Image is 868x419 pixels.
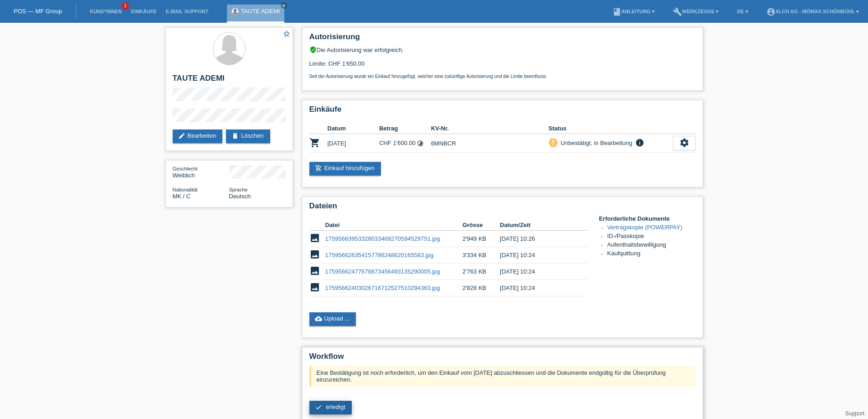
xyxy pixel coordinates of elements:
div: Weiblich [173,165,229,179]
td: 2'949 KB [462,231,500,247]
td: 2'828 KB [462,280,500,296]
th: Datum [328,123,380,134]
i: book [612,7,621,16]
h2: Workflow [309,352,696,366]
i: verified_user [309,46,317,53]
td: CHF 1'600.00 [379,134,431,153]
i: check [315,403,322,411]
a: check erledigt [309,401,352,414]
li: Aufenthaltsbewilligung [607,241,696,250]
a: E-Mail Support [161,9,213,14]
th: Betrag [379,123,431,134]
h2: Dateien [309,202,696,215]
h2: Autorisierung [309,32,696,46]
p: Seit der Autorisierung wurde ein Einkauf hinzugefügt, welcher eine zukünftige Autorisierung und d... [309,74,696,79]
h2: Einkäufe [309,105,696,119]
span: erledigt [326,403,345,410]
td: 3'334 KB [462,247,500,264]
a: POS — MF Group [14,8,62,15]
a: deleteLöschen [226,129,270,143]
a: close [281,2,287,9]
i: cloud_upload [315,315,322,322]
th: KV-Nr. [431,123,549,134]
div: Limite: CHF 1'650.00 [309,53,696,79]
i: edit [178,132,185,140]
a: add_shopping_cartEinkauf hinzufügen [309,162,381,176]
td: [DATE] 10:24 [500,247,575,264]
a: 17595662403026716712527510294363.jpg [325,285,440,291]
i: image [309,265,320,276]
i: build [673,7,682,16]
i: delete [231,132,239,140]
i: image [309,282,320,293]
a: 17595662477678873456493135290005.jpg [325,268,440,275]
a: editBearbeiten [173,129,223,143]
i: Fixe Raten - Zinsübernahme durch Kunde (12 Raten) [417,140,424,147]
span: 1 [122,2,129,10]
div: Die Autorisierung war erfolgreich. [309,46,696,53]
a: bookAnleitung ▾ [608,9,659,14]
a: buildWerkzeuge ▾ [668,9,724,14]
i: settings [679,138,689,148]
div: Eine Bestätigung ist noch erforderlich, um den Einkauf vom [DATE] abzuschliessen und die Dokument... [309,366,696,387]
th: Status [549,123,673,134]
i: account_circle [766,7,776,16]
h4: Erforderliche Dokumente [599,215,696,222]
td: 2'763 KB [462,264,500,280]
i: info [634,138,645,147]
i: priority_high [550,139,556,145]
span: Sprache [229,187,248,192]
span: Deutsch [229,193,251,200]
a: cloud_uploadUpload ... [309,312,356,326]
i: image [309,249,320,260]
th: Datei [325,220,462,231]
th: Datum/Zeit [500,220,575,231]
td: [DATE] [328,134,380,153]
i: add_shopping_cart [315,165,322,172]
td: 6MNBCR [431,134,549,153]
a: Kund*innen [85,9,126,14]
i: close [282,3,286,8]
i: POSP00028298 [309,137,320,148]
span: Mazedonien / C / 08.08.2009 [173,193,191,200]
span: Geschlecht [173,166,198,171]
td: [DATE] 10:24 [500,264,575,280]
a: Vertragskopie (POWERPAY) [607,224,683,231]
li: ID-/Passkopie [607,233,696,241]
a: Einkäufe [126,9,161,14]
a: 17595663953328033469270594529751.jpg [325,235,440,242]
a: star_border [282,30,291,39]
a: account_circleXLCH AG - Mömax Schönbühl ▾ [762,9,863,14]
h2: TAUTE ADEMI [173,74,286,88]
th: Grösse [462,220,500,231]
a: TAUTE ADEMI [241,8,280,15]
i: star_border [282,30,291,38]
a: DE ▾ [732,9,752,14]
td: [DATE] 10:24 [500,280,575,296]
i: image [309,233,320,243]
div: Unbestätigt, in Bearbeitung [558,138,632,148]
span: Nationalität [173,187,198,192]
a: 175956626354157786248620165583.jpg [325,252,434,259]
li: Kaufquittung [607,250,696,259]
td: [DATE] 10:26 [500,231,575,247]
a: Support [845,410,864,417]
